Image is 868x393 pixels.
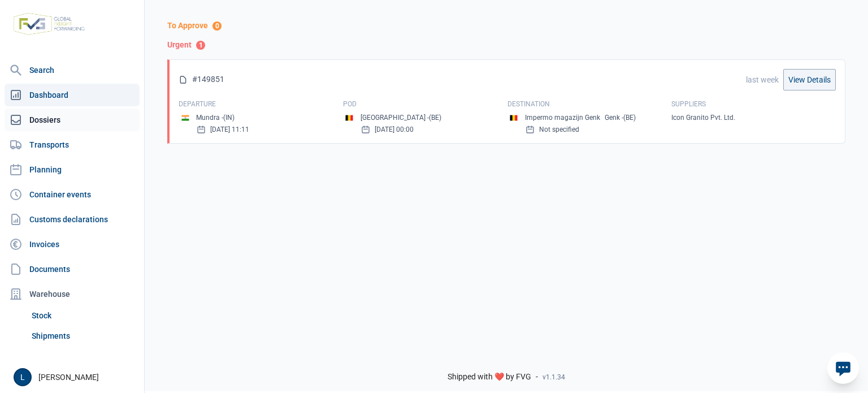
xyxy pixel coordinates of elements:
[525,113,600,123] div: Impermo magazijn Genk
[5,109,140,131] a: Dossiers
[542,373,565,382] span: v1.1.34
[5,183,140,206] a: Container events
[27,326,140,346] a: Shipments
[507,100,672,109] div: Destination
[14,368,32,386] button: L
[5,258,140,280] a: Documents
[223,114,235,122] small: (IN)
[5,59,140,81] a: Search
[196,41,205,50] span: 1
[27,305,140,326] a: Stock
[448,372,531,382] span: Shipped with ❤️ by FVG
[179,75,224,85] div: #149851
[783,69,836,90] a: View Details
[605,113,636,123] div: Genk -
[5,208,140,231] a: Customs declarations
[539,125,579,134] small: Not specified
[343,100,507,109] div: Pod
[5,84,140,106] a: Dashboard
[361,113,441,123] div: [GEOGRAPHIC_DATA] -
[167,40,845,50] div: Urgent
[9,8,89,40] img: FVG - Global freight forwarding
[536,372,538,382] span: -
[5,158,140,181] a: Planning
[671,100,836,109] div: Suppliers
[429,114,441,122] small: (BE)
[746,74,779,85] div: last week
[210,125,249,134] small: [DATE] 11:11
[375,125,414,134] small: [DATE] 00:00
[167,21,845,31] div: To Approve
[623,114,636,122] small: (BE)
[5,283,140,305] div: Warehouse
[196,113,235,123] div: Mundra -
[14,368,137,386] div: [PERSON_NAME]
[5,133,140,156] a: Transports
[671,113,836,122] div: Icon Granito Pvt. Ltd.
[5,233,140,256] a: Invoices
[179,100,343,109] div: Departure
[212,21,222,31] span: 0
